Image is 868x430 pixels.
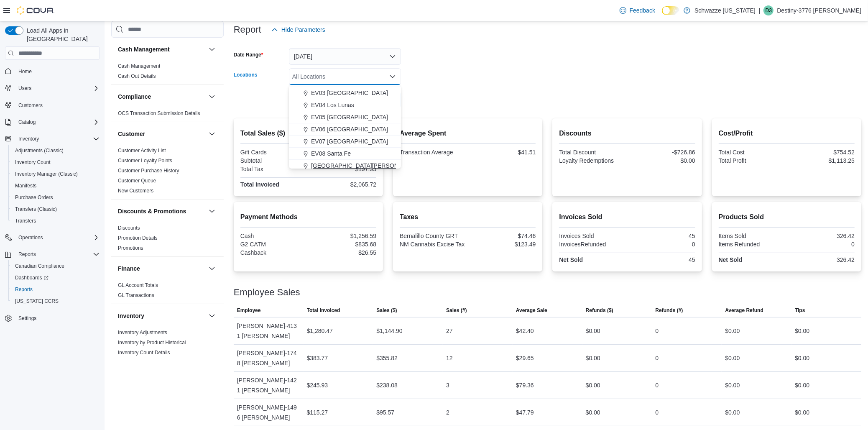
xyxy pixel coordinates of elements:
button: Inventory Count [8,156,103,168]
span: Purchase Orders [15,194,53,201]
div: 3 [446,380,449,390]
button: Operations [2,232,103,243]
button: EV08 Santa Fe [289,148,401,160]
button: Transfers (Classic) [8,203,103,215]
div: $74.46 [470,233,536,239]
span: Reports [15,249,100,259]
div: Cash [240,233,307,239]
span: Transfers [15,218,36,224]
div: $0.00 [629,157,695,164]
a: Inventory by Product Historical [118,340,186,346]
div: 0 [656,380,659,390]
a: Promotions [118,245,143,251]
div: $0.00 [586,407,600,417]
div: $2,065.72 [310,181,376,188]
button: EV06 [GEOGRAPHIC_DATA] [289,123,401,136]
div: $42.40 [516,326,534,336]
div: Items Sold [719,233,785,239]
div: 45 [629,233,695,239]
strong: Total Invoiced [240,181,279,188]
button: Close list of options [389,73,396,80]
button: Customer [118,130,205,138]
h3: Finance [118,264,140,273]
div: $0.00 [795,353,809,363]
nav: Complex example [5,61,100,346]
button: Settings [2,312,103,324]
span: Reports [15,286,33,293]
span: Transfers (Classic) [15,206,57,212]
div: Invoices Sold [559,233,625,239]
a: Cash Management [118,63,160,69]
div: $115.27 [307,407,328,417]
span: Home [15,66,100,76]
span: Reports [18,251,36,258]
button: Inventory [2,133,103,145]
div: $0.00 [795,407,809,417]
a: Transfers (Classic) [12,204,60,214]
button: Users [2,82,103,94]
span: Inventory Manager (Classic) [15,171,78,177]
button: Inventory [118,312,205,320]
a: OCS Transaction Submission Details [118,110,200,116]
a: Transfers [12,216,39,226]
a: Feedback [616,2,659,19]
span: Home [18,68,32,75]
div: [PERSON_NAME]-4131 [PERSON_NAME] [234,317,304,344]
h2: Products Sold [719,212,855,222]
div: $41.51 [470,149,536,156]
div: $79.36 [516,380,534,390]
span: Average Sale [516,307,547,314]
div: 326.42 [788,256,855,263]
button: Canadian Compliance [8,260,103,272]
span: Inventory Manager (Classic) [12,169,100,179]
span: Employee [237,307,261,314]
button: Discounts & Promotions [118,207,205,215]
div: $1,144.90 [376,326,402,336]
span: Inventory Adjustments [118,329,167,336]
span: Canadian Compliance [12,261,100,271]
a: Discounts [118,225,140,231]
strong: Net Sold [559,256,583,263]
span: Transfers (Classic) [12,204,100,214]
button: Home [2,65,103,77]
div: Compliance [111,108,224,122]
span: Cash Management [118,63,160,69]
button: Reports [8,284,103,295]
div: $0.00 [586,380,600,390]
strong: Net Sold [719,256,743,263]
button: Catalog [2,116,103,128]
div: $383.77 [307,353,328,363]
div: $47.79 [516,407,534,417]
div: Discounts & Promotions [111,223,224,256]
span: Catalog [18,119,36,125]
button: Discounts & Promotions [207,206,217,216]
span: Hide Parameters [281,26,325,34]
div: Transaction Average [400,149,466,156]
a: Inventory On Hand by Package [118,360,188,366]
div: -$726.86 [629,149,695,156]
div: Finance [111,280,224,304]
div: $0.00 [586,326,600,336]
span: Inventory Count [12,157,100,167]
span: Discounts [118,225,140,231]
span: [US_STATE] CCRS [15,298,59,305]
span: Inventory Count [15,159,51,166]
label: Locations [234,72,258,78]
a: Cash Out Details [118,73,156,79]
button: Reports [15,249,39,259]
span: Customers [15,100,100,110]
h3: Compliance [118,92,151,101]
h3: Report [234,25,261,35]
div: G2 CATM [240,241,307,248]
div: [PERSON_NAME]-1748 [PERSON_NAME] [234,345,304,371]
a: Home [15,67,35,77]
span: Washington CCRS [12,296,100,306]
span: Refunds (#) [656,307,683,314]
span: EV05 [GEOGRAPHIC_DATA] [311,113,388,121]
img: Cova [17,6,54,15]
span: Tips [795,307,805,314]
button: EV05 [GEOGRAPHIC_DATA] [289,111,401,123]
div: $0.00 [586,353,600,363]
div: 0 [788,241,855,248]
span: Inventory [18,136,39,142]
